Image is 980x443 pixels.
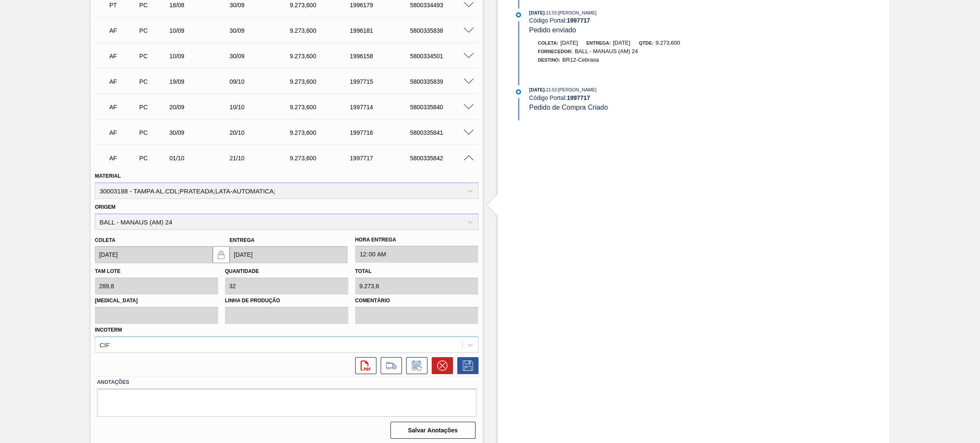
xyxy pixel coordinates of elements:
div: Aguardando Faturamento [107,149,140,168]
label: Tam lote [95,268,120,274]
span: [DATE] [613,40,630,46]
span: : [PERSON_NAME] [557,87,597,92]
div: 10/09/2025 [167,27,236,34]
div: 5800335842 [408,155,476,162]
label: Hora Entrega [355,234,479,246]
span: Destino: [538,57,561,62]
div: Aguardando Faturamento [107,47,140,65]
div: Aguardando Faturamento [107,21,140,40]
div: Pedido de Compra [137,78,170,85]
div: 20/10/2025 [228,129,296,136]
div: 1997716 [348,129,416,136]
div: 9.273,600 [288,53,356,60]
div: 01/10/2025 [167,155,236,162]
span: 9.273,600 [655,40,680,46]
div: Pedido de Compra [137,104,170,111]
img: locked [216,250,226,260]
label: Total [355,268,372,274]
label: Entrega [230,237,255,243]
label: [MEDICAL_DATA] [95,295,218,307]
div: 5800335841 [408,129,476,136]
div: 5800335840 [408,104,476,111]
button: Salvar Anotações [390,422,476,439]
div: 9.273,600 [288,27,356,34]
div: 9.273,600 [288,129,356,136]
div: 30/09/2025 [167,129,236,136]
span: BR12-Cebrasa [562,57,599,63]
span: BALL - MANAUS (AM) 24 [575,48,638,54]
div: Informar alteração no pedido [402,357,427,374]
div: 1996158 [348,53,416,60]
p: AF [109,78,137,85]
label: Linha de Produção [225,295,348,307]
div: Pedido de Compra [137,2,170,9]
label: Material [95,173,121,179]
p: AF [109,53,137,60]
div: 1997715 [348,78,416,85]
div: 9.273,600 [288,2,356,9]
label: Anotações [97,376,476,389]
div: 9.273,600 [288,104,356,111]
div: 5800334501 [408,53,476,60]
div: 5800335838 [408,27,476,34]
div: 1997714 [348,104,416,111]
div: 09/10/2025 [228,78,296,85]
input: dd/mm/yyyy [95,246,213,263]
div: Código Portal: [529,94,731,101]
div: Pedido de Compra [137,129,170,136]
span: [DATE] [529,87,544,92]
div: Pedido de Compra [137,27,170,34]
span: Entrega: [587,40,611,45]
span: [DATE] [529,10,544,15]
div: 30/09/2025 [228,2,296,9]
div: 10/09/2025 [167,53,236,60]
div: 21/10/2025 [228,155,296,162]
button: locked [213,246,230,263]
div: Aguardando Faturamento [107,98,140,116]
p: AF [109,155,137,162]
strong: 1997717 [567,94,590,101]
div: Pedido de Compra [137,53,170,60]
span: - 21:53 [545,11,557,15]
div: Pedido de Compra [137,155,170,162]
div: 10/10/2025 [228,104,296,111]
div: 19/09/2025 [167,78,236,85]
div: 1996179 [348,2,416,9]
div: CIF [100,341,110,348]
div: 30/09/2025 [228,53,296,60]
span: [DATE] [561,40,578,46]
div: 20/09/2025 [167,104,236,111]
div: Aguardando Faturamento [107,123,140,142]
span: Fornecedor: [538,49,573,54]
span: Coleta: [538,40,558,45]
span: Qtde: [639,40,653,45]
div: 9.273,600 [288,155,356,162]
strong: 1997717 [567,17,590,24]
span: Pedido de Compra Criado [529,104,608,111]
img: atual [516,89,521,94]
div: Código Portal: [529,17,731,24]
input: dd/mm/yyyy [230,246,348,263]
div: 5800335839 [408,78,476,85]
div: 1996181 [348,27,416,34]
div: Aguardando Faturamento [107,72,140,91]
div: 30/09/2025 [228,27,296,34]
label: Quantidade [225,268,259,274]
p: AF [109,129,137,136]
label: Origem [95,204,116,210]
div: Abrir arquivo PDF [351,357,376,374]
p: PT [109,2,137,9]
span: : [PERSON_NAME] [557,10,597,15]
div: Ir para Composição de Carga [376,357,402,374]
div: Salvar Pedido [453,357,479,374]
div: 1997717 [348,155,416,162]
div: 18/08/2025 [167,2,236,9]
p: AF [109,104,137,111]
label: Coleta [95,237,115,243]
div: Cancelar pedido [427,357,453,374]
div: 5800334493 [408,2,476,9]
span: Pedido enviado [529,26,576,34]
label: Incoterm [95,327,122,333]
label: Comentário [355,295,479,307]
p: AF [109,27,137,34]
